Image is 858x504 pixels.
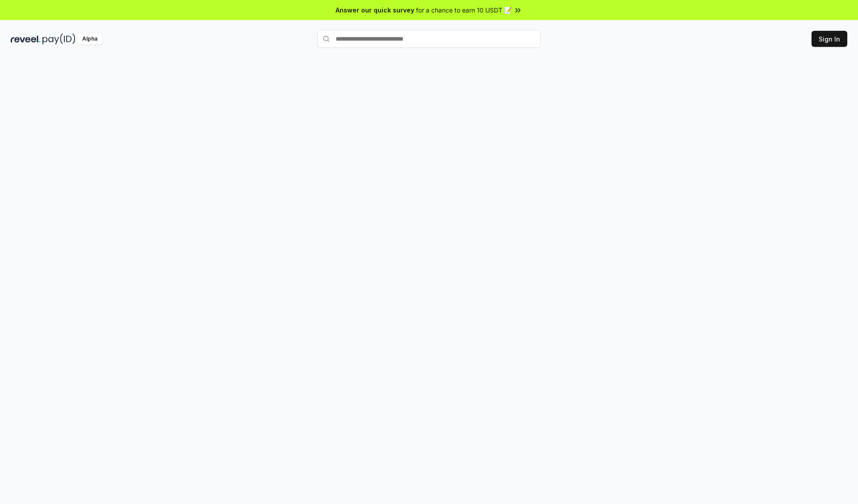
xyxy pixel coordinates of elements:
button: Sign In [812,31,847,47]
img: reveel_dark [11,33,41,45]
div: Alpha [77,33,102,45]
span: for a chance to earn 10 USDT 📝 [416,5,512,15]
img: pay_id [42,33,76,45]
span: Answer our quick survey [336,5,414,15]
